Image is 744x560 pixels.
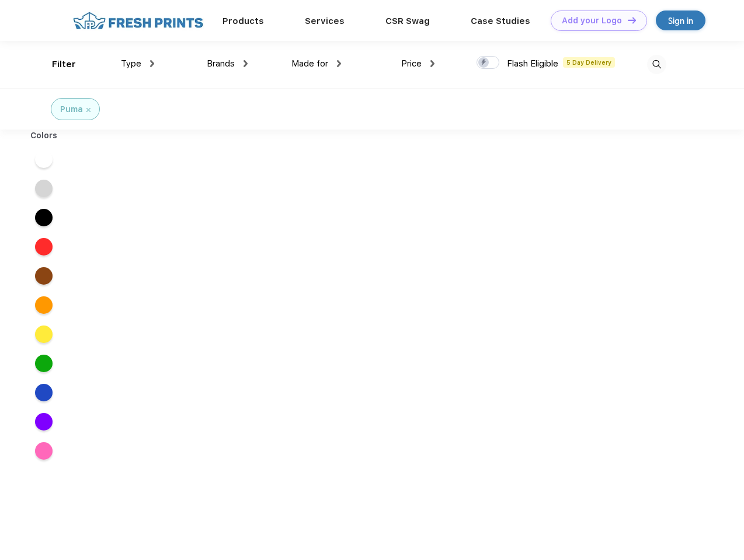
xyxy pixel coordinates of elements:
[60,103,83,116] div: Puma
[507,58,558,69] span: Flash Eligible
[244,60,248,67] img: dropdown.png
[86,108,91,112] img: filter_cancel.svg
[337,60,341,67] img: dropdown.png
[562,16,622,26] div: Add your Logo
[222,16,264,26] a: Products
[668,14,693,27] div: Sign in
[121,58,141,69] span: Type
[647,55,666,74] img: desktop_search.svg
[305,16,345,26] a: Services
[401,58,422,69] span: Price
[563,57,615,68] span: 5 Day Delivery
[207,58,235,69] span: Brands
[291,58,328,69] span: Made for
[22,129,67,142] div: Colors
[150,60,154,67] img: dropdown.png
[52,58,76,71] div: Filter
[628,17,636,23] img: DT
[69,10,207,31] img: fo%20logo%202.webp
[385,16,430,26] a: CSR Swag
[430,60,434,67] img: dropdown.png
[656,10,705,30] a: Sign in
